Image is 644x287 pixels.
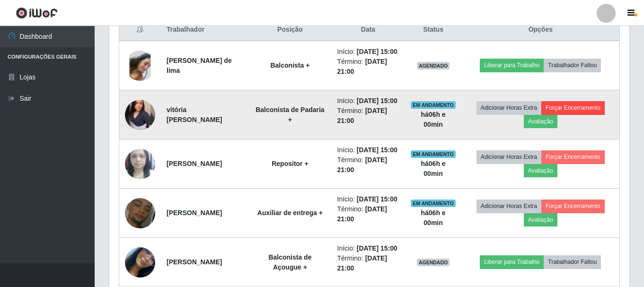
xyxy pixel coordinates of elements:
[462,19,620,41] th: Opções
[357,48,397,55] time: [DATE] 15:00
[357,195,397,203] time: [DATE] 15:00
[337,204,399,224] li: Término:
[421,111,445,128] strong: há 06 h e 00 min
[411,150,456,158] span: EM ANDAMENTO
[337,47,399,57] li: Início:
[476,200,541,213] button: Adicionar Horas Extra
[417,62,450,70] span: AGENDADO
[337,253,399,273] li: Término:
[411,101,456,109] span: EM ANDAMENTO
[167,258,222,266] strong: [PERSON_NAME]
[544,255,601,269] button: Trabalhador Faltou
[337,145,399,155] li: Início:
[357,146,397,154] time: [DATE] 15:00
[332,19,405,41] th: Data
[257,209,323,217] strong: Auxiliar de entrega +
[421,209,445,226] strong: há 06 h e 00 min
[256,106,325,123] strong: Balconista de Padaria +
[248,19,331,41] th: Posição
[337,96,399,106] li: Início:
[337,244,399,253] li: Início:
[476,150,541,164] button: Adicionar Horas Extra
[476,101,541,114] button: Adicionar Horas Extra
[544,59,601,72] button: Trabalhador Faltou
[524,115,557,128] button: Avaliação
[125,47,155,85] img: 1716660335684.jpeg
[161,19,248,41] th: Trabalhador
[541,200,605,213] button: Forçar Encerramento
[524,213,557,226] button: Avaliação
[541,101,605,114] button: Forçar Encerramento
[480,255,544,269] button: Liberar para Trabalho
[411,200,456,207] span: EM ANDAMENTO
[357,244,397,252] time: [DATE] 15:00
[167,106,222,123] strong: vitória [PERSON_NAME]
[268,253,311,271] strong: Balconista de Açougue +
[16,7,58,19] img: CoreUI Logo
[337,57,399,77] li: Término:
[417,259,450,266] span: AGENDADO
[480,59,544,72] button: Liberar para Trabalho
[405,19,461,41] th: Status
[337,194,399,204] li: Início:
[270,61,309,69] strong: Balconista +
[357,97,397,104] time: [DATE] 15:00
[167,57,232,74] strong: [PERSON_NAME] de lima
[125,182,155,244] img: 1742859772474.jpeg
[167,209,222,217] strong: [PERSON_NAME]
[125,100,155,130] img: 1746551747350.jpeg
[167,160,222,167] strong: [PERSON_NAME]
[337,155,399,175] li: Término:
[272,160,308,167] strong: Repositor +
[541,150,605,164] button: Forçar Encerramento
[125,144,155,184] img: 1725023751160.jpeg
[421,160,445,177] strong: há 06 h e 00 min
[337,106,399,126] li: Término:
[524,164,557,177] button: Avaliação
